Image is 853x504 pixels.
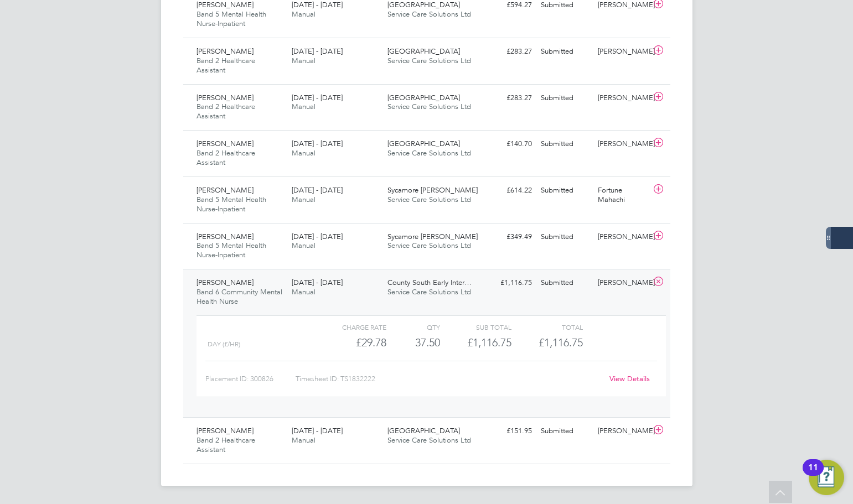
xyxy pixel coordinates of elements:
[440,320,511,334] div: Sub Total
[197,93,254,102] span: [PERSON_NAME]
[479,89,536,107] div: £283.27
[387,185,478,195] span: Sycamore [PERSON_NAME]
[536,274,594,292] div: Submitted
[292,46,343,56] span: [DATE] - [DATE]
[197,102,255,121] span: Band 2 Healthcare Assistant
[593,274,651,292] div: [PERSON_NAME]
[593,89,651,107] div: [PERSON_NAME]
[479,228,536,246] div: £349.49
[292,278,343,287] span: [DATE] - [DATE]
[197,185,254,195] span: [PERSON_NAME]
[387,278,472,287] span: County South Early Inter…
[314,334,386,352] div: £29.78
[292,148,316,158] span: Manual
[536,89,594,107] div: Submitted
[387,148,471,158] span: Service Care Solutions Ltd
[197,56,255,75] span: Band 2 Healthcare Assistant
[292,232,343,241] span: [DATE] - [DATE]
[197,426,254,435] span: [PERSON_NAME]
[292,102,316,111] span: Manual
[536,422,594,440] div: Submitted
[609,374,650,383] a: View Details
[292,93,343,102] span: [DATE] - [DATE]
[387,102,471,111] span: Service Care Solutions Ltd
[197,46,254,56] span: [PERSON_NAME]
[197,139,254,148] span: [PERSON_NAME]
[387,9,471,19] span: Service Care Solutions Ltd
[292,139,343,148] span: [DATE] - [DATE]
[197,148,255,167] span: Band 2 Healthcare Assistant
[205,370,296,388] div: Placement ID: 300826
[292,287,316,297] span: Manual
[479,181,536,200] div: £614.22
[511,320,583,334] div: Total
[292,56,316,65] span: Manual
[536,228,594,246] div: Submitted
[593,135,651,153] div: [PERSON_NAME]
[809,460,844,495] button: Open Resource Center, 11 new notifications
[197,435,255,454] span: Band 2 Healthcare Assistant
[536,181,594,200] div: Submitted
[292,435,316,445] span: Manual
[197,9,266,28] span: Band 5 Mental Health Nurse-Inpatient
[386,320,440,334] div: QTY
[292,241,316,250] span: Manual
[593,43,651,61] div: [PERSON_NAME]
[479,422,536,440] div: £151.95
[292,185,343,195] span: [DATE] - [DATE]
[197,278,254,287] span: [PERSON_NAME]
[440,334,511,352] div: £1,116.75
[387,241,471,250] span: Service Care Solutions Ltd
[593,422,651,440] div: [PERSON_NAME]
[292,195,316,204] span: Manual
[296,370,603,388] div: Timesheet ID: TS1832222
[808,467,818,482] div: 11
[387,435,471,445] span: Service Care Solutions Ltd
[387,56,471,65] span: Service Care Solutions Ltd
[479,274,536,292] div: £1,116.75
[593,228,651,246] div: [PERSON_NAME]
[208,340,240,348] span: Day (£/HR)
[292,426,343,435] span: [DATE] - [DATE]
[536,43,594,61] div: Submitted
[479,135,536,153] div: £140.70
[387,46,460,56] span: [GEOGRAPHIC_DATA]
[387,195,471,204] span: Service Care Solutions Ltd
[197,195,266,214] span: Band 5 Mental Health Nurse-Inpatient
[387,139,460,148] span: [GEOGRAPHIC_DATA]
[479,43,536,61] div: £283.27
[292,9,316,19] span: Manual
[386,334,440,352] div: 37.50
[593,181,651,209] div: Fortune Mahachi
[387,93,460,102] span: [GEOGRAPHIC_DATA]
[197,232,254,241] span: [PERSON_NAME]
[197,241,266,259] span: Band 5 Mental Health Nurse-Inpatient
[539,336,583,349] span: £1,116.75
[536,135,594,153] div: Submitted
[314,320,386,334] div: Charge rate
[387,287,471,297] span: Service Care Solutions Ltd
[387,232,478,241] span: Sycamore [PERSON_NAME]
[197,287,282,306] span: Band 6 Community Mental Health Nurse
[387,426,460,435] span: [GEOGRAPHIC_DATA]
